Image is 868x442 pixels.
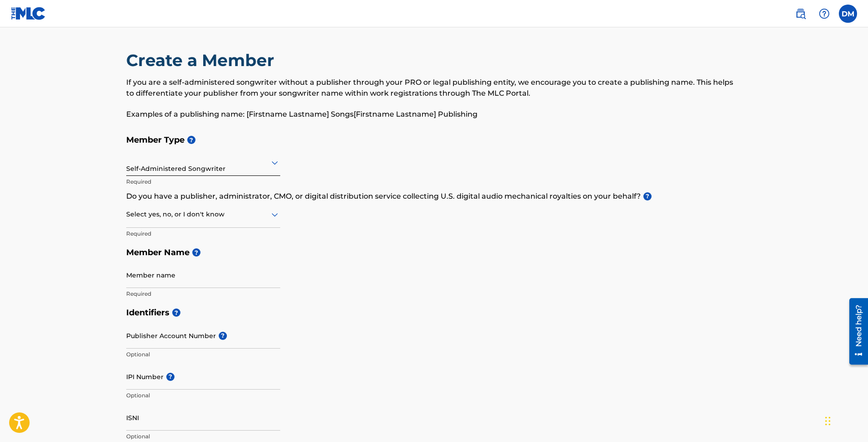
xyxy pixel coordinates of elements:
h2: Create a Member [126,50,279,71]
span: ? [192,248,200,257]
p: Optional [126,391,280,400]
p: If you are a self-administered songwriter without a publisher through your PRO or legal publishin... [126,77,742,99]
p: Optional [126,350,280,359]
p: Required [126,230,280,238]
img: search [795,8,806,19]
h5: Member Type [126,130,742,150]
a: Public Search [791,5,810,23]
div: Drag [825,407,831,435]
span: ? [219,332,227,340]
iframe: Resource Center [842,295,868,368]
p: Examples of a publishing name: [Firstname Lastname] Songs[Firstname Lastname] Publishing [126,109,742,120]
span: ? [643,192,652,200]
span: ? [187,136,195,144]
p: Do you have a publisher, administrator, CMO, or digital distribution service collecting U.S. digi... [126,191,742,202]
h5: Member Name [126,243,742,262]
h5: Identifiers [126,303,742,323]
div: User Menu [839,5,857,23]
p: Required [126,290,280,298]
p: Required [126,178,280,186]
div: Self-Administered Songwriter [126,151,280,174]
iframe: Chat Widget [822,398,868,442]
p: Optional [126,432,280,441]
div: Help [815,5,833,23]
span: ? [172,308,180,317]
img: help [819,8,830,19]
span: ? [166,373,175,381]
img: MLC Logo [11,7,46,20]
